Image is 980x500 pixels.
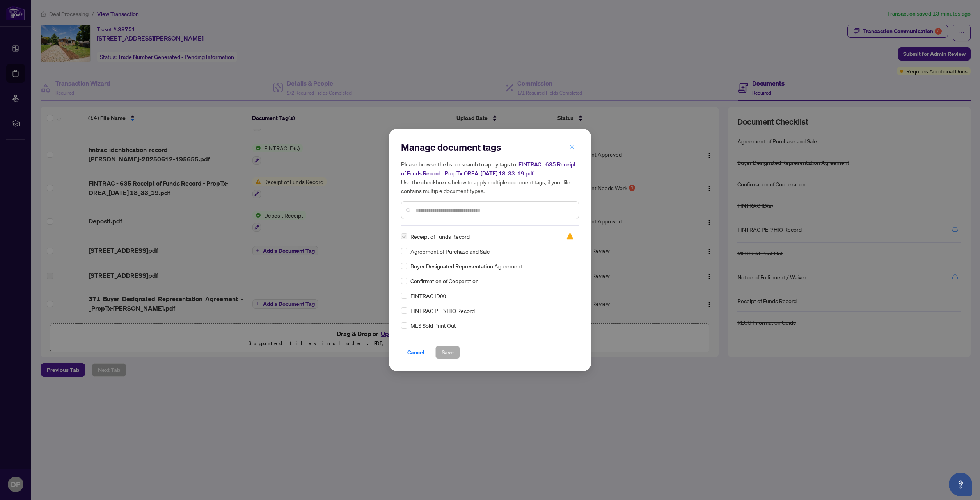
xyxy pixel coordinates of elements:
[949,473,972,496] button: Open asap
[569,144,575,150] span: close
[410,262,522,270] span: Buyer Designated Representation Agreement
[435,346,460,359] button: Save
[401,141,579,154] h2: Manage document tags
[566,232,574,240] img: status
[410,277,479,285] span: Confirmation of Cooperation
[401,346,431,359] button: Cancel
[410,291,446,300] span: FINTRAC ID(s)
[410,306,475,315] span: FINTRAC PEP/HIO Record
[410,247,490,255] span: Agreement of Purchase and Sale
[566,232,574,240] span: Needs Work
[401,160,579,195] h5: Please browse the list or search to apply tags to: Use the checkboxes below to apply multiple doc...
[407,346,424,359] span: Cancel
[410,321,456,330] span: MLS Sold Print Out
[410,232,470,241] span: Receipt of Funds Record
